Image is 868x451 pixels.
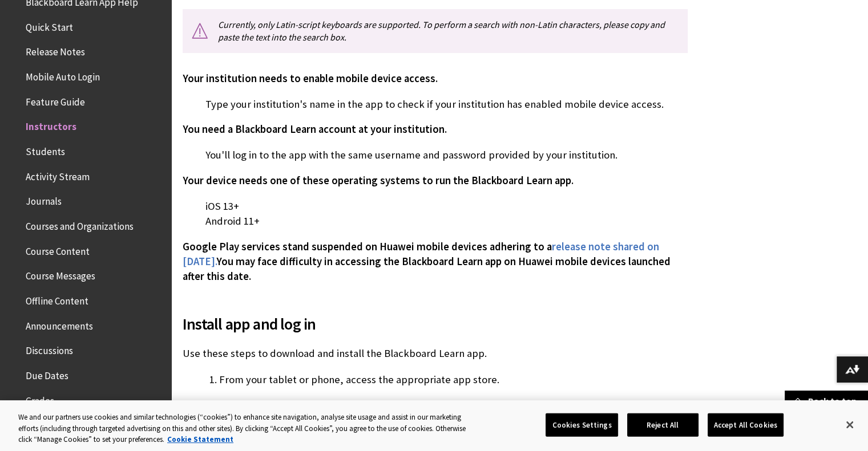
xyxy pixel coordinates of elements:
span: Your institution needs to enable mobile device access. [183,72,438,85]
span: Announcements [26,316,93,332]
span: Grades [26,391,54,407]
p: Use these steps to download and install the Blackboard Learn app. [183,346,688,361]
span: Course Content [26,242,90,257]
a: Download to your Apple® device [219,399,366,412]
span: Install app and log in [183,312,688,336]
span: Feature Guide [26,92,85,108]
span: Course Messages [26,267,95,282]
a: More information about your privacy, opens in a new tab [167,434,233,444]
div: We and our partners use cookies and similar technologies (“cookies”) to enhance site navigation, ... [18,412,478,445]
span: Instructors [26,117,76,133]
span: You may face difficulty in accessing the Blackboard Learn app on Huawei mobile devices launched a... [183,255,671,283]
span: Due Dates [26,366,68,381]
span: Students [26,142,65,157]
button: Accept All Cookies [708,413,784,437]
span: You need a Blackboard Learn account at your institution. [183,123,447,136]
span: Courses and Organizations [26,217,134,232]
button: Cookies Settings [546,413,617,437]
span: Mobile Auto Login [26,67,100,83]
p: iOS 13+ Android 11+ [183,199,688,229]
p: From your tablet or phone, access the appropriate app store. [219,372,688,387]
span: Quick Start [26,18,73,33]
p: Type your institution's name in the app to check if your institution has enabled mobile device ac... [183,97,688,112]
button: Reject All [627,413,699,437]
span: Offline Content [26,291,88,307]
span: Journals [26,192,62,208]
span: Discussions [26,341,73,356]
span: Your device needs one of these operating systems to run the Blackboard Learn app. [183,174,574,187]
span: Activity Stream [26,167,90,182]
span: Google Play services stand suspended on Huawei mobile devices adhering to a [183,240,552,253]
p: Currently, only Latin-script keyboards are supported. To perform a search with non-Latin characte... [183,9,688,53]
a: Back to top [785,391,868,412]
a: release note shared on [DATE]. [183,240,659,269]
p: You'll log in to the app with the same username and password provided by your institution. [183,148,688,162]
button: Close [837,412,862,437]
span: Release Notes [26,43,85,58]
